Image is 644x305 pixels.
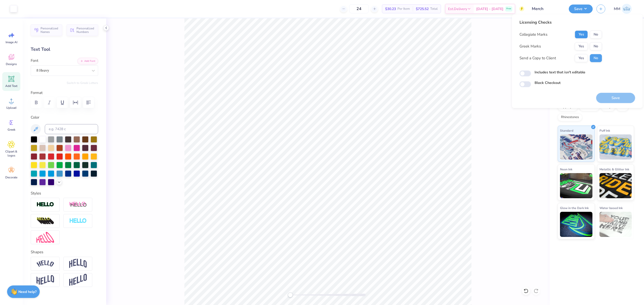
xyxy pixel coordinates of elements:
[560,134,592,160] img: Standard
[67,81,98,85] button: Switch to Greek Letters
[560,128,573,133] span: Standard
[416,6,429,12] span: $725.52
[528,4,565,14] input: Untitled Design
[599,173,632,198] img: Metallic & Glitter Ink
[448,6,467,12] span: Est. Delivery
[397,6,410,12] span: Per Item
[31,190,41,196] label: Styles
[349,4,369,13] input: – –
[560,205,589,211] span: Glow in the Dark Ink
[560,212,592,237] img: Glow in the Dark Ink
[36,202,54,208] img: Stroke
[519,43,541,49] div: Greek Marks
[31,90,98,96] label: Format
[590,54,602,62] button: No
[69,259,87,268] img: Arch
[519,32,547,37] div: Collegiate Marks
[8,128,15,132] span: Greek
[535,70,585,75] label: Includes text that isn't editable
[41,27,59,34] span: Personalized Names
[6,106,16,110] span: Upload
[560,167,572,172] span: Neon Ink
[6,62,17,66] span: Designs
[614,6,620,12] span: MM
[612,4,634,14] a: MM
[31,58,38,64] label: Font
[569,5,593,13] button: Save
[385,6,396,12] span: $30.23
[67,24,98,36] button: Personalized Numbers
[575,54,588,62] button: Yes
[36,217,54,225] img: 3D Illusion
[36,260,54,267] img: Arc
[18,289,36,294] strong: Need help?
[506,7,511,11] span: Free
[430,6,438,12] span: Total
[558,114,582,121] div: Rhinestones
[77,58,98,64] button: Add Font
[31,249,43,255] label: Shapes
[599,128,610,133] span: Puff Ink
[288,292,293,297] div: Accessibility label
[76,27,95,34] span: Personalized Numbers
[3,149,20,158] span: Clipart & logos
[622,4,632,14] img: Mariah Myssa Salurio
[476,6,503,12] span: [DATE] - [DATE]
[599,205,623,211] span: Water based Ink
[560,173,592,198] img: Neon Ink
[5,84,17,88] span: Add Text
[599,134,632,160] img: Puff Ink
[31,24,62,36] button: Personalized Names
[590,42,602,50] button: No
[31,46,98,53] div: Text Tool
[36,275,54,285] img: Flag
[36,232,54,243] img: Free Distort
[31,115,98,120] label: Color
[599,167,629,172] span: Metallic & Glitter Ink
[5,175,17,179] span: Decorate
[69,274,87,286] img: Rise
[69,218,87,224] img: Negative Space
[590,30,602,38] button: No
[575,30,588,38] button: Yes
[45,124,98,134] input: e.g. 7428 c
[519,19,602,25] div: Licensing Checks
[519,55,556,61] div: Send a Copy to Client
[575,42,588,50] button: Yes
[535,80,560,86] label: Block Checkout
[69,201,87,208] img: Shadow
[599,212,632,237] img: Water based Ink
[6,40,17,44] span: Image AI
